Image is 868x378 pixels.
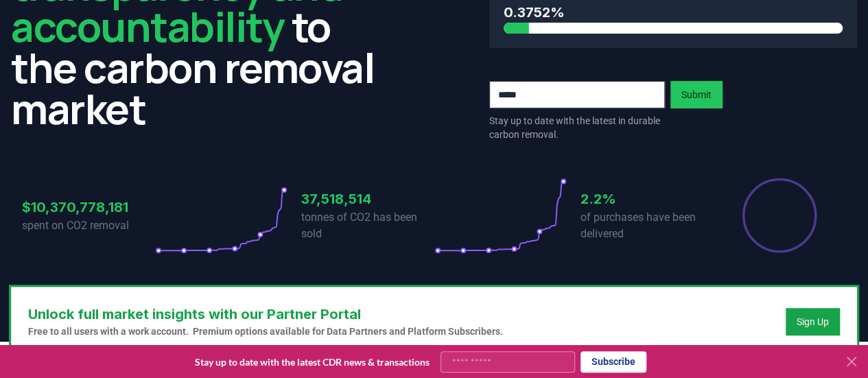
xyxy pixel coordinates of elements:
[22,217,155,234] p: spent on CO2 removal
[301,209,434,242] p: tonnes of CO2 has been sold
[301,189,434,209] h3: 37,518,514
[489,114,665,141] p: Stay up to date with the latest in durable carbon removal.
[504,2,843,23] h3: 0.3752%
[670,81,723,108] button: Submit
[580,209,714,242] p: of purchases have been delivered
[580,189,714,209] h3: 2.2%
[786,308,840,335] button: Sign Up
[22,197,155,217] h3: $10,370,778,181
[28,324,503,338] p: Free to all users with a work account. Premium options available for Data Partners and Platform S...
[28,304,503,324] h3: Unlock full market insights with our Partner Portal
[741,177,818,254] div: Percentage of sales delivered
[797,315,829,329] a: Sign Up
